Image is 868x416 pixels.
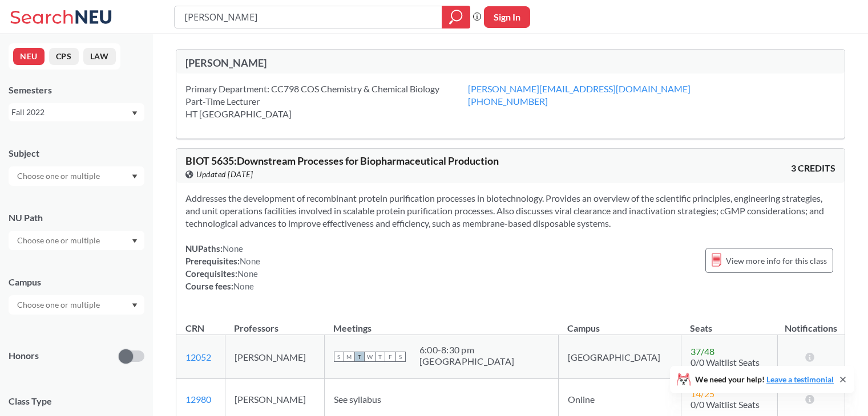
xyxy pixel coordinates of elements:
span: W [365,352,375,362]
th: Meetings [324,311,558,335]
th: Notifications [778,311,845,335]
span: 0/0 Waitlist Seats [691,399,760,410]
div: Dropdown arrow [9,166,144,186]
span: Updated [DATE] [196,168,253,181]
svg: Dropdown arrow [132,174,138,179]
div: 6:00 - 8:30 pm [419,344,514,356]
span: T [354,352,365,362]
div: NU Path [9,211,144,224]
button: LAW [83,48,116,65]
input: Choose one or multiple [11,169,107,183]
div: Campus [9,276,144,288]
span: We need your help! [695,376,834,384]
span: S [395,352,406,362]
span: None [233,281,254,291]
span: F [385,352,395,362]
div: Fall 2022 [11,106,131,119]
span: None [223,243,243,254]
span: None [240,256,260,266]
span: S [334,352,344,362]
div: NUPaths: Prerequisites: Corequisites: Course fees: [185,242,260,292]
td: [GEOGRAPHIC_DATA] [558,335,681,379]
div: Subject [9,147,144,160]
span: 14 / 25 [691,388,714,399]
svg: Dropdown arrow [132,111,138,116]
div: [GEOGRAPHIC_DATA] [419,356,514,367]
a: 12052 [185,352,211,362]
a: Leave a testimonial [766,374,834,384]
th: Professors [225,311,324,335]
div: CRN [185,322,204,335]
span: None [237,268,258,279]
span: 0/0 Waitlist Seats [691,357,760,368]
svg: Dropdown arrow [132,303,138,308]
div: magnifying glass [442,6,470,28]
input: Choose one or multiple [11,234,107,247]
div: Dropdown arrow [9,295,144,315]
a: [PHONE_NUMBER] [468,96,548,107]
span: M [344,352,354,362]
span: BIOT 5635 : Downstream Processes for Biopharmaceutical Production [185,154,499,167]
div: Fall 2022Dropdown arrow [9,103,144,121]
span: See syllabus [334,394,381,405]
span: View more info for this class [726,254,827,268]
a: [PERSON_NAME][EMAIL_ADDRESS][DOMAIN_NAME] [468,83,691,94]
div: Primary Department: CC798 COS Chemistry & Chemical Biology Part-Time Lecturer HT [GEOGRAPHIC_DATA] [185,83,468,120]
svg: magnifying glass [449,9,463,25]
button: Sign In [484,6,530,28]
div: Semesters [9,84,144,96]
svg: Dropdown arrow [132,239,138,243]
span: 3 CREDITS [791,162,835,174]
span: 37 / 48 [691,346,714,357]
input: Class, professor, course number, "phrase" [183,7,434,27]
span: Addresses the development of recombinant protein purification processes in biotechnology. Provide... [185,193,824,229]
p: Honors [9,349,39,362]
th: Seats [681,311,778,335]
th: Campus [558,311,681,335]
button: CPS [49,48,79,65]
span: T [375,352,385,362]
input: Choose one or multiple [11,298,107,312]
td: [PERSON_NAME] [225,335,324,379]
button: NEU [13,48,45,65]
span: Class Type [9,395,144,407]
div: Dropdown arrow [9,231,144,250]
div: [PERSON_NAME] [185,56,511,69]
a: 12980 [185,394,211,405]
